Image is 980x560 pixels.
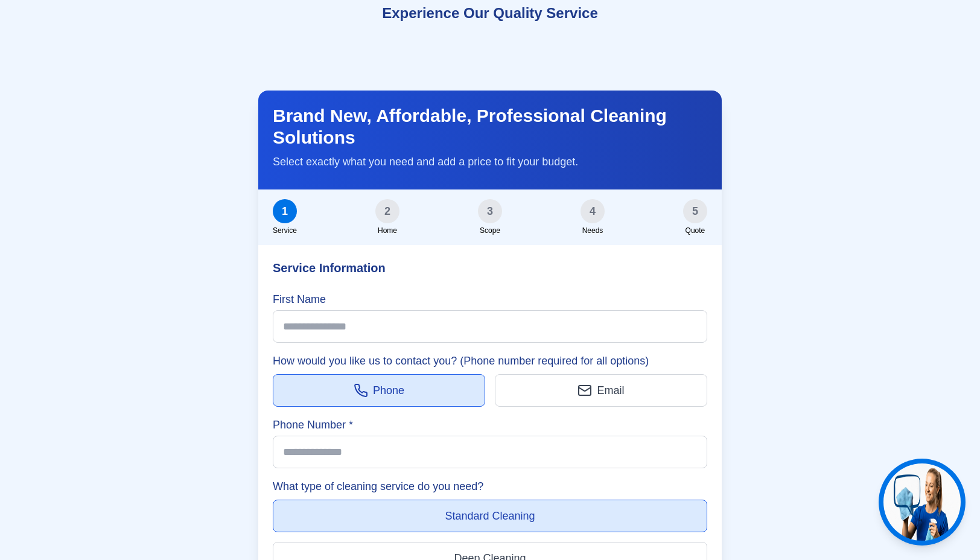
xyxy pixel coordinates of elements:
div: 2 [375,199,399,223]
span: Needs [582,226,603,235]
label: Phone Number * [273,416,707,433]
span: Service [273,226,297,235]
div: 5 [683,199,707,223]
label: What type of cleaning service do you need? [273,478,707,495]
h3: Service Information [273,259,707,276]
span: Home [378,226,397,235]
div: 1 [273,199,297,223]
button: Standard Cleaning [273,500,707,532]
label: First Name [273,291,707,308]
span: Standard Cleaning [445,507,535,524]
img: Jen [883,463,961,541]
span: Phone [373,382,404,399]
button: Get help from Jen [879,459,966,546]
span: Quote [686,226,705,235]
h3: Experience Our Quality Service [27,4,953,23]
p: Select exactly what you need and add a price to fit your budget. [273,153,707,170]
label: How would you like us to contact you? (Phone number required for all options) [273,352,707,369]
button: Email [495,374,707,407]
div: 4 [581,199,605,223]
button: Phone [273,374,485,407]
span: Email [597,382,624,399]
div: 3 [478,199,502,223]
span: Scope [480,226,500,235]
h2: Brand New, Affordable, Professional Cleaning Solutions [273,105,707,148]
